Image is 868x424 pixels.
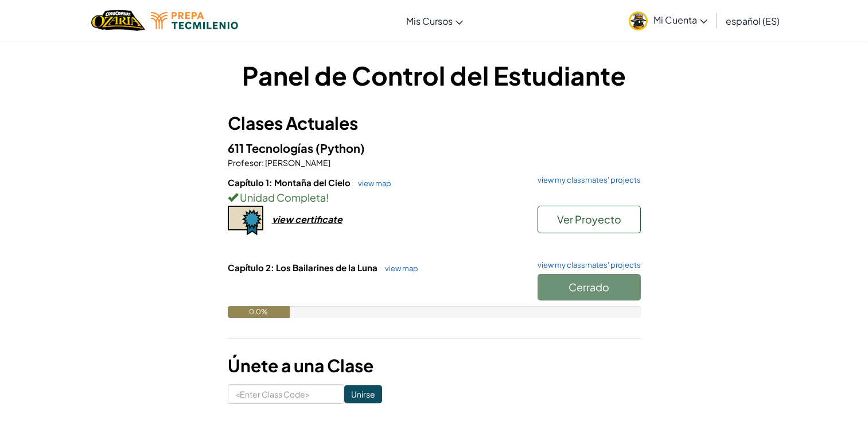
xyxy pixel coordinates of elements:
[228,384,344,404] input: <Enter Class Code>
[352,179,391,188] a: view map
[316,141,365,155] span: (Python)
[228,306,290,318] div: 0.0%
[538,206,641,233] button: Ver Proyecto
[400,5,469,36] a: Mis Cursos
[623,2,713,38] a: Mi Cuenta
[726,15,780,27] span: español (ES)
[228,213,342,225] a: view certificate
[379,264,418,273] a: view map
[228,177,352,188] span: Capítulo 1: Montaña del Cielo
[228,262,379,273] span: Capítulo 2: Los Bailarines de la Luna
[228,206,263,236] img: certificate-icon.png
[238,191,326,204] span: Unidad Completa
[272,213,342,225] div: view certificate
[228,110,641,136] h3: Clases Actuales
[653,14,707,26] span: Mi Cuenta
[557,213,621,226] span: Ver Proyecto
[228,141,316,155] span: 611 Tecnologías
[720,5,785,36] a: español (ES)
[91,9,145,32] a: Ozaria by CodeCombat logo
[228,57,641,93] h1: Panel de Control del Estudiante
[629,11,648,30] img: avatar
[532,176,641,184] a: view my classmates' projects
[151,12,238,29] img: Tecmilenio logo
[532,261,641,269] a: view my classmates' projects
[344,385,382,403] input: Unirse
[228,157,262,168] span: Profesor
[326,191,329,204] span: !
[406,15,453,27] span: Mis Cursos
[228,353,641,379] h3: Únete a una Clase
[264,157,330,168] span: [PERSON_NAME]
[262,157,264,168] span: :
[91,9,145,32] img: Home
